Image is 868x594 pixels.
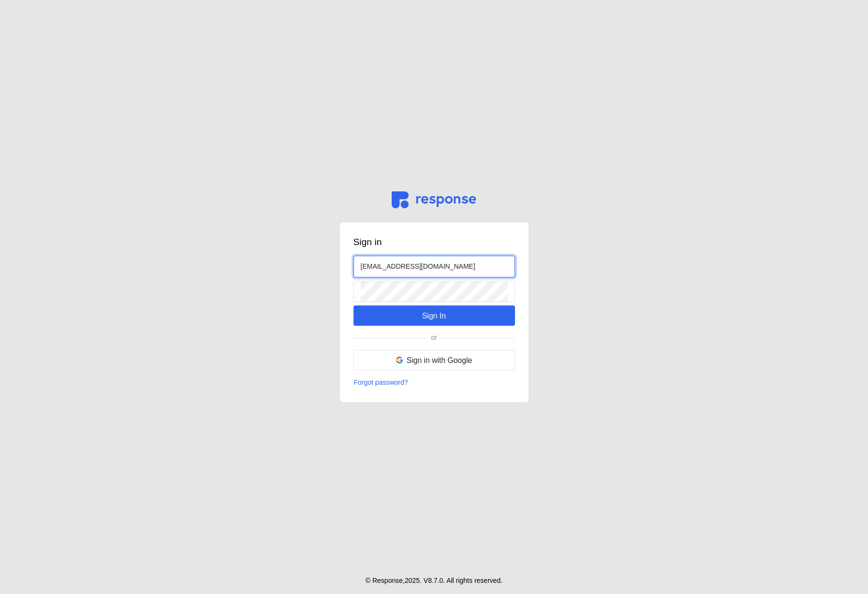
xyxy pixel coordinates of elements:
[431,333,437,343] p: or
[407,354,472,366] p: Sign in with Google
[366,576,503,586] p: © Response, 2025 . V 8.7.0 . All rights reserved.
[353,350,515,370] button: Sign in with Google
[353,236,515,249] h3: Sign in
[354,377,408,388] p: Forgot password?
[361,256,508,277] input: Email
[422,310,446,322] p: Sign In
[353,305,515,326] button: Sign In
[396,357,403,363] img: svg%3e
[353,377,409,389] button: Forgot password?
[392,191,476,208] img: svg%3e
